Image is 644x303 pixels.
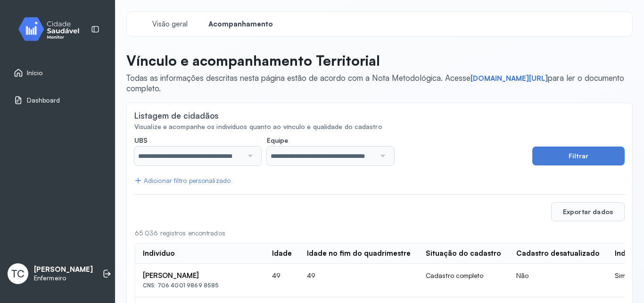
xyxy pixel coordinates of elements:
[14,95,101,105] a: Dashboard
[471,74,548,83] a: [DOMAIN_NAME][URL]
[307,249,411,258] div: Idade no fim do quadrimestre
[143,282,257,289] div: CNS: 706 4001 9869 8585
[267,136,288,145] span: Equipe
[10,15,95,43] img: monitor.svg
[134,111,219,121] div: Listagem de cidadãos
[134,177,231,185] div: Adicionar filtro personalizado
[126,52,625,69] p: Vínculo e acompanhamento Territorial
[134,136,148,145] span: UBS
[126,73,624,93] span: Todas as informações descritas nesta página estão de acordo com a Nota Metodológica. Acesse para ...
[34,265,93,274] p: [PERSON_NAME]
[516,249,600,258] div: Cadastro desatualizado
[14,68,101,78] a: Início
[34,274,93,282] p: Enfermeiro
[27,69,43,77] span: Início
[532,147,625,165] button: Filtrar
[426,249,501,258] div: Situação do cadastro
[272,249,292,258] div: Idade
[135,229,624,237] div: 65 036 registros encontrados
[152,20,188,29] span: Visão geral
[11,268,25,280] span: TC
[264,264,299,297] td: 49
[27,96,60,104] span: Dashboard
[509,264,607,297] td: Não
[208,20,273,29] span: Acompanhamento
[551,202,625,221] button: Exportar dados
[299,264,418,297] td: 49
[134,123,625,131] div: Visualize e acompanhe os indivíduos quanto ao vínculo e qualidade do cadastro
[418,264,509,297] td: Cadastro completo
[143,249,175,258] div: Indivíduo
[143,271,257,280] div: [PERSON_NAME]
